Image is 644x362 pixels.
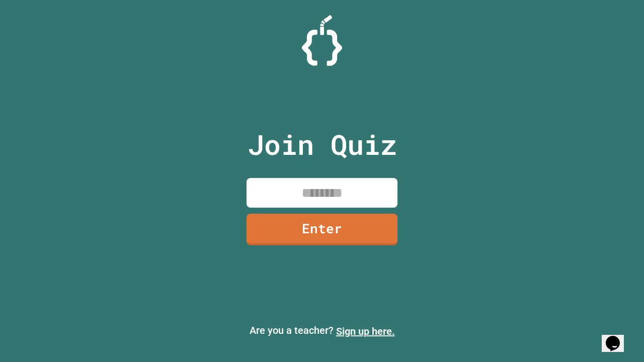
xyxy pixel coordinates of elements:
a: Sign up here. [336,325,395,337]
p: Are you a teacher? [8,323,636,339]
iframe: chat widget [560,278,634,321]
p: Join Quiz [248,124,397,165]
iframe: chat widget [602,322,634,352]
img: Logo.svg [302,15,342,66]
a: Enter [247,214,397,245]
